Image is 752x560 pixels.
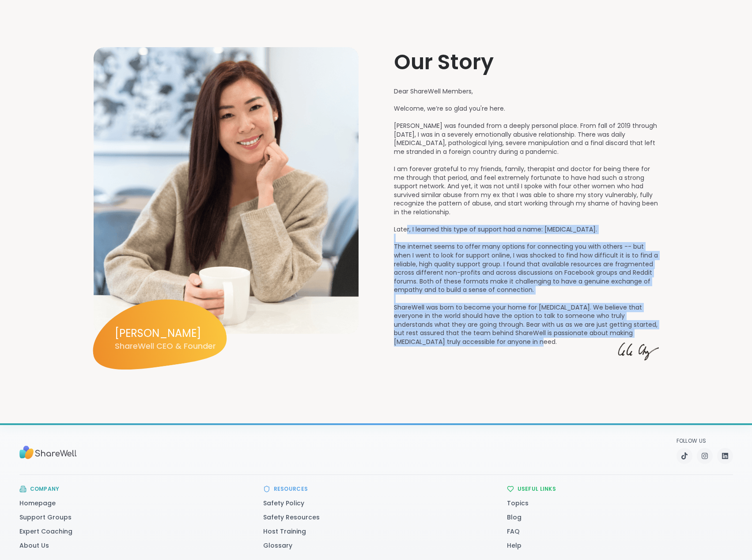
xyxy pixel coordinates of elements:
[717,448,733,464] a: LinkedIn
[94,47,359,334] img: CeCe Cheng
[518,485,556,493] h3: Useful Links
[274,485,308,493] h3: Resources
[263,513,320,522] a: Safety Resources
[394,47,659,77] h2: Our Story
[19,441,77,463] img: Sharewell
[263,541,292,550] a: Glossary
[115,326,216,341] span: [PERSON_NAME]
[394,87,659,347] p: Dear ShareWell Members, Welcome, we’re so glad you're here. [PERSON_NAME] was founded from a deep...
[19,527,72,536] a: Expert Coaching
[676,448,692,464] a: TikTok
[507,541,521,550] a: Help
[697,448,713,464] a: Instagram
[263,499,304,508] a: Safety Policy
[676,437,733,444] p: Follow Us
[19,541,49,550] a: About Us
[30,485,60,493] h3: Company
[115,340,216,351] span: ShareWell CEO & Founder
[19,499,56,508] a: Homepage
[263,527,306,536] a: Host Training
[507,513,521,522] a: Blog
[615,338,659,367] img: CeCe Signature
[19,513,72,522] a: Support Groups
[507,499,529,508] a: Topics
[507,527,520,536] a: FAQ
